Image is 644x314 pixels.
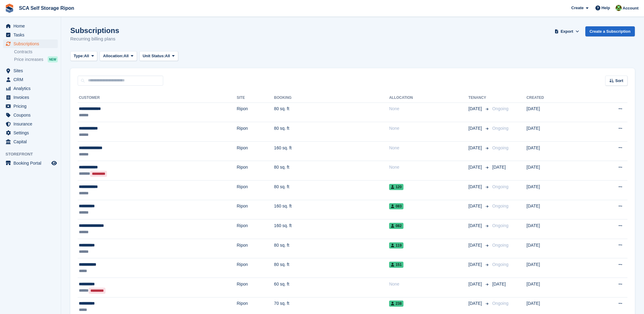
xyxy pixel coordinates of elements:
[615,78,623,84] span: Sort
[123,53,129,59] span: All
[13,66,50,75] span: Sites
[527,200,585,219] td: [DATE]
[3,31,58,39] a: menu
[14,49,58,55] a: Contracts
[492,126,509,131] span: Ongoing
[274,219,389,239] td: 160 sq. ft
[237,219,274,239] td: Ripon
[237,103,274,122] td: Ripon
[389,145,468,151] div: None
[389,281,468,287] div: None
[527,258,585,278] td: [DATE]
[100,51,137,61] button: Allocation: All
[13,120,50,128] span: Insurance
[274,181,389,200] td: 80 sq. ft
[237,278,274,297] td: Ripon
[492,243,509,248] span: Ongoing
[48,56,58,62] div: NEW
[70,51,97,61] button: Type: All
[527,141,585,161] td: [DATE]
[527,122,585,142] td: [DATE]
[237,181,274,200] td: Ripon
[389,184,403,190] span: 120
[3,22,58,30] a: menu
[492,204,509,208] span: Ongoing
[274,239,389,258] td: 80 sq. ft
[527,219,585,239] td: [DATE]
[389,164,468,170] div: None
[3,111,58,119] a: menu
[74,53,84,59] span: Type:
[3,129,58,137] a: menu
[389,93,468,103] th: Allocation
[13,22,50,30] span: Home
[13,137,50,146] span: Capital
[274,278,389,297] td: 60 sq. ft
[561,28,573,35] span: Export
[237,93,274,103] th: Site
[3,137,58,146] a: menu
[13,93,50,102] span: Invoices
[469,261,483,268] span: [DATE]
[469,281,483,287] span: [DATE]
[602,5,610,11] span: Help
[143,53,165,59] span: Unit Status:
[5,4,14,13] img: stora-icon-8386f47178a22dfd0bd8f6a31ec36ba5ce8667c1dd55bd0f319d3a0aa187defe.svg
[274,122,389,142] td: 80 sq. ft
[13,129,50,137] span: Settings
[492,184,509,189] span: Ongoing
[70,36,119,43] p: Recurring billing plans
[389,242,403,249] span: 119
[84,53,89,59] span: All
[3,75,58,84] a: menu
[274,141,389,161] td: 160 sq. ft
[6,151,61,157] span: Storefront
[237,200,274,219] td: Ripon
[274,161,389,181] td: 80 sq. ft
[3,84,58,93] a: menu
[13,75,50,84] span: CRM
[585,26,635,36] a: Create a Subscription
[78,93,237,103] th: Customer
[14,57,43,62] span: Price increases
[70,26,119,35] h1: Subscriptions
[469,300,483,307] span: [DATE]
[527,103,585,122] td: [DATE]
[237,239,274,258] td: Ripon
[3,39,58,48] a: menu
[139,51,178,61] button: Unit Status: All
[389,262,403,268] span: 151
[274,103,389,122] td: 80 sq. ft
[527,161,585,181] td: [DATE]
[13,39,50,48] span: Subscriptions
[274,200,389,219] td: 160 sq. ft
[469,145,483,151] span: [DATE]
[492,301,509,306] span: Ongoing
[469,164,483,170] span: [DATE]
[469,106,483,112] span: [DATE]
[237,161,274,181] td: Ripon
[492,282,506,286] span: [DATE]
[623,5,638,11] span: Account
[469,184,483,190] span: [DATE]
[469,222,483,229] span: [DATE]
[527,278,585,297] td: [DATE]
[3,102,58,110] a: menu
[3,159,58,167] a: menu
[13,31,50,39] span: Tasks
[389,223,403,229] span: 082
[389,203,403,209] span: 083
[571,5,583,11] span: Create
[469,203,483,209] span: [DATE]
[17,3,77,13] a: SCA Self Storage Ripon
[469,125,483,132] span: [DATE]
[492,106,509,111] span: Ongoing
[274,93,389,103] th: Booking
[13,84,50,93] span: Analytics
[389,106,468,112] div: None
[13,111,50,119] span: Coupons
[616,5,622,11] img: Kelly Neesham
[3,93,58,102] a: menu
[389,125,468,132] div: None
[103,53,123,59] span: Allocation:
